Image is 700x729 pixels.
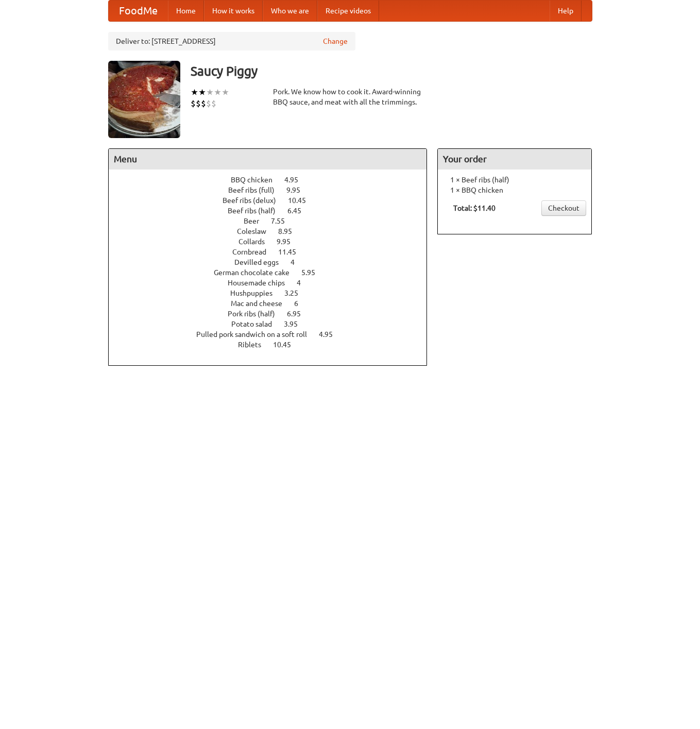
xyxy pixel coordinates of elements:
[237,227,277,235] span: Coleslaw
[231,176,283,184] span: BBQ chicken
[191,98,196,109] li: $
[288,196,316,205] span: 10.45
[273,341,301,349] span: 10.45
[198,87,206,98] li: ★
[317,1,379,21] a: Recipe videos
[201,98,206,109] li: $
[244,217,269,225] span: Beer
[206,87,214,98] li: ★
[108,32,355,50] div: Deliver to: [STREET_ADDRESS]
[263,1,317,21] a: Who we are
[231,299,317,308] a: Mac and cheese 6
[284,289,309,297] span: 3.25
[228,279,320,287] a: Housemade chips 4
[230,289,283,297] span: Hushpuppies
[297,279,311,287] span: 4
[231,320,317,328] a: Potato salad 3.95
[234,258,314,266] a: Devilled eggs 4
[109,1,168,21] a: FoodMe
[191,87,198,98] li: ★
[278,227,302,235] span: 8.95
[196,330,317,338] span: Pulled pork sandwich on a soft roll
[228,207,320,215] a: Beef ribs (half) 6.45
[237,227,311,235] a: Coleslaw 8.95
[438,149,591,169] h4: Your order
[277,238,301,246] span: 9.95
[231,299,293,308] span: Mac and cheese
[284,176,309,184] span: 4.95
[191,61,592,81] h3: Saucy Piggy
[228,186,319,194] a: Beef ribs (full) 9.95
[278,248,306,256] span: 11.45
[228,310,285,318] span: Pork ribs (half)
[196,98,201,109] li: $
[287,207,312,215] span: 6.45
[231,176,317,184] a: BBQ chicken 4.95
[541,200,586,216] a: Checkout
[230,289,317,297] a: Hushpuppies 3.25
[319,330,343,338] span: 4.95
[244,217,304,225] a: Beer 7.55
[232,248,315,256] a: Cornbread 11.45
[109,149,427,169] h4: Menu
[301,268,326,277] span: 5.95
[211,98,216,109] li: $
[204,1,263,21] a: How it works
[273,87,428,107] div: Pork. We know how to cook it. Award-winning BBQ sauce, and meat with all the trimmings.
[234,258,289,266] span: Devilled eggs
[291,258,305,266] span: 4
[214,268,334,277] a: German chocolate cake 5.95
[232,248,277,256] span: Cornbread
[287,310,311,318] span: 6.95
[196,330,352,338] a: Pulled pork sandwich on a soft roll 4.95
[214,87,221,98] li: ★
[223,196,286,205] span: Beef ribs (delux)
[238,238,275,246] span: Collards
[238,238,310,246] a: Collards 9.95
[108,61,180,138] img: angular.jpg
[168,1,204,21] a: Home
[206,98,211,109] li: $
[443,185,586,195] li: 1 × BBQ chicken
[286,186,311,194] span: 9.95
[231,320,282,328] span: Potato salad
[453,204,496,212] b: Total: $11.40
[550,1,582,21] a: Help
[294,299,309,308] span: 6
[238,341,310,349] a: Riblets 10.45
[228,310,320,318] a: Pork ribs (half) 6.95
[284,320,308,328] span: 3.95
[443,175,586,185] li: 1 × Beef ribs (half)
[238,341,271,349] span: Riblets
[323,36,348,46] a: Change
[271,217,295,225] span: 7.55
[214,268,300,277] span: German chocolate cake
[228,207,286,215] span: Beef ribs (half)
[221,87,229,98] li: ★
[223,196,325,205] a: Beef ribs (delux) 10.45
[228,186,285,194] span: Beef ribs (full)
[228,279,295,287] span: Housemade chips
